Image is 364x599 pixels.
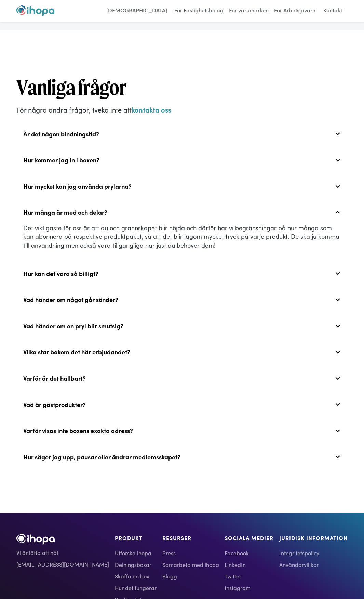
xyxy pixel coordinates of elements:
a: Instagram [225,584,273,592]
div: Hur säger jag upp, pausar eller ändrar medlemsskapet? [23,453,180,461]
a: Hur det fungerar [115,584,157,592]
a: Press [162,549,219,557]
div: Är det någon bindningstid? [16,123,348,145]
div: Hur många är med och delar? [16,201,348,223]
h2: SOCIALA MEDIER [225,534,273,542]
nav: Är det någon bindningstid? [16,223,348,258]
a: kontakta oss [132,105,171,114]
img: ihopa logo [16,5,54,16]
div: Varför visas inte boxens exakta adress? [16,420,348,442]
a: Samarbeta med ihopa [162,560,219,569]
a: För Arbetsgivare [272,5,317,16]
div: Vad händer om något går sönder? [16,289,348,311]
a: Blogg [162,572,219,580]
div: Vad är gästprodukter? [16,393,348,415]
p: Det viktigaste för oss är att du och grannskapet blir nöjda och därför har vi begränsningar på hu... [23,223,341,249]
h2: JURIDISK INFORMATION [279,534,348,542]
a: För varumärken [227,5,270,16]
div: Hur många är med och delar? [23,209,107,216]
a: För Fastighetsbolag [173,5,225,16]
a: Delningsboxar [115,560,157,569]
p: För några andra frågor, tveka inte att [16,104,348,115]
div: Hur mycket kan jag använda prylarna? [23,183,132,190]
a: home [16,5,54,16]
a: Kontakt [319,5,346,16]
a: Skaffa en box [115,572,157,580]
h1: Vanliga frågor [16,74,348,101]
div: Varför visas inte boxens exakta adress? [23,427,133,434]
div: Hur säger jag upp, pausar eller ändrar medlemsskapet? [16,446,348,468]
div: Varför är det hållbart? [23,375,86,382]
h2: RESURSER [162,534,219,542]
div: Är det någon bindningstid? [23,130,99,138]
div: Vad händer om en pryl blir smutsig? [16,315,348,337]
div: Hur kommer jag in i boxen? [16,149,348,171]
h2: PRODUKT [115,534,157,542]
div: Varför är det hållbart? [16,367,348,389]
a: Twitter [225,572,273,580]
a: [EMAIL_ADDRESS][DOMAIN_NAME] [16,560,109,568]
div: Vilka står bakom det här erbjudandet? [23,348,130,356]
a: Facebook [225,549,273,557]
a: Användarvillkor [279,560,348,569]
div: Vad är gästprodukter? [23,401,86,408]
div: Vad händer om något går sönder? [23,296,118,303]
img: ihopa Logo White [16,534,55,545]
a: Integritetspolicy [279,549,348,557]
div: Vilka står bakom det här erbjudandet? [16,341,348,363]
a: Utforska ihopa [115,549,157,557]
a: Vi är lätta att nå! [16,548,109,557]
div: Hur kommer jag in i boxen? [23,156,99,164]
a: [DEMOGRAPHIC_DATA] [103,5,171,16]
a: LinkedIn [225,560,273,569]
div: Hur mycket kan jag använda prylarna? [16,175,348,197]
div: Vad händer om en pryl blir smutsig? [23,322,123,330]
div: Hur kan det vara så billigt? [23,270,98,277]
div: Hur kan det vara så billigt? [16,262,348,284]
